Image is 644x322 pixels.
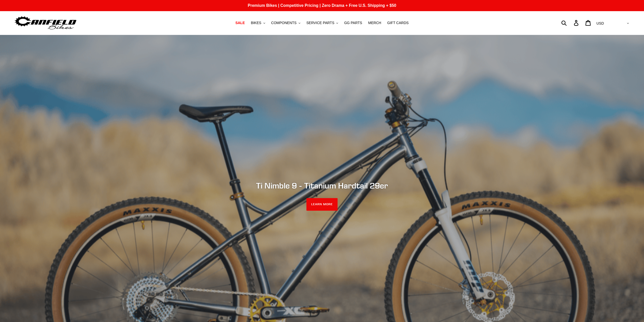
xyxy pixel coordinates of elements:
[342,20,365,26] a: GG PARTS
[184,181,460,191] h2: Ti Nimble 9 - Titanium Hardtail 29er
[235,21,245,25] span: SALE
[344,21,362,25] span: GG PARTS
[248,20,267,26] button: BIKES
[306,21,334,25] span: SERVICE PARTS
[368,21,381,25] span: MERCH
[387,21,409,25] span: GIFT CARDS
[14,15,77,31] img: Canfield Bikes
[564,17,577,28] input: Search
[269,20,303,26] button: COMPONENTS
[271,21,297,25] span: COMPONENTS
[306,198,338,211] a: LEARN MORE
[233,20,247,26] a: SALE
[304,20,341,26] button: SERVICE PARTS
[366,20,384,26] a: MERCH
[385,20,411,26] a: GIFT CARDS
[251,21,261,25] span: BIKES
